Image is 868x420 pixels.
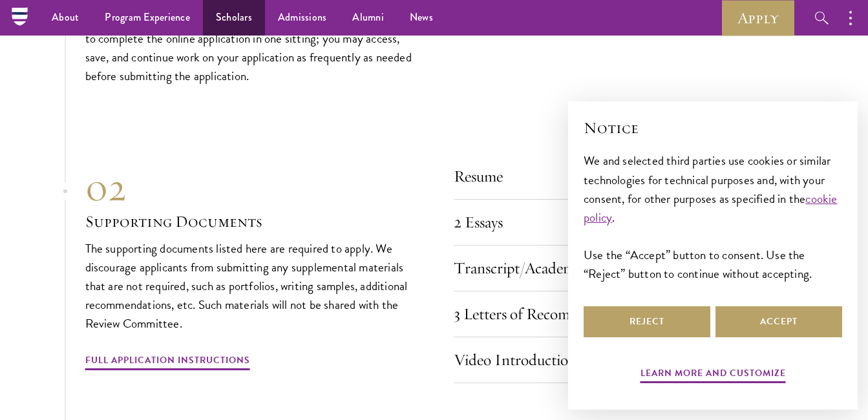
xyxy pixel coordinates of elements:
h3: Supporting Documents [85,211,415,233]
button: Accept [715,306,842,337]
button: Transcript/Academic Records [454,253,783,284]
button: Learn more and customize [640,365,786,385]
button: Reject [584,306,710,337]
h2: Notice [584,117,842,139]
div: 02 [85,164,415,211]
button: 3 Letters of Recommendation [454,299,783,330]
button: Video Introduction [454,344,783,375]
button: 2 Essays [454,207,783,238]
a: cookie policy [584,189,838,227]
a: Full Application Instructions [85,352,250,372]
button: Resume [454,161,783,192]
p: The supporting documents listed here are required to apply. We discourage applicants from submitt... [85,239,415,333]
div: We and selected third parties use cookies or similar technologies for technical purposes and, wit... [584,151,842,282]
